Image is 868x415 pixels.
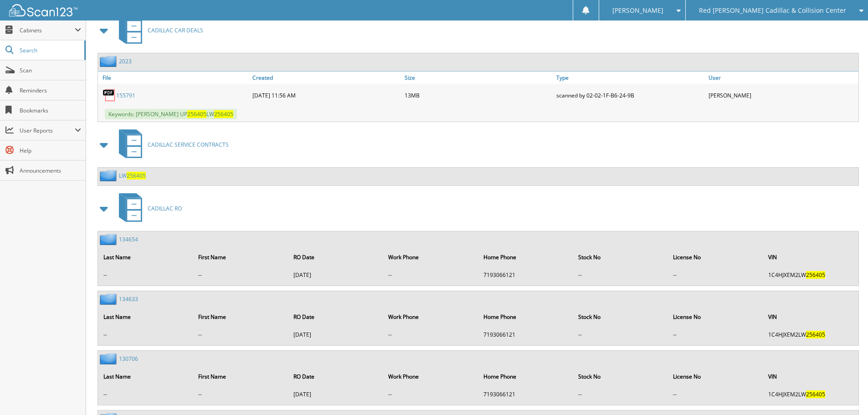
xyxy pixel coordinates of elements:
th: Last Name [99,367,193,386]
th: Work Phone [384,248,478,266]
td: -- [194,327,288,342]
td: -- [384,387,478,402]
td: 1C4HJXEM2LW [764,327,858,342]
th: RO Date [289,367,383,386]
span: Scan [20,67,81,74]
img: folder2.png [100,293,119,305]
td: -- [668,387,762,402]
td: -- [668,327,762,342]
td: -- [574,327,668,342]
span: Search [20,46,80,54]
a: 155791 [116,92,135,99]
th: License No [668,367,762,386]
img: folder2.png [100,170,119,181]
a: Created [250,72,402,84]
span: 256405 [214,110,233,118]
td: 7193066121 [479,327,573,342]
td: 7193066121 [479,267,573,282]
th: Stock No [574,367,668,386]
span: 256405 [806,390,825,398]
span: 256405 [806,331,825,338]
span: Red [PERSON_NAME] Cadillac & Collision Center [699,8,846,13]
th: Home Phone [479,307,573,326]
a: File [98,72,250,84]
td: -- [574,267,668,282]
td: -- [99,327,193,342]
td: -- [384,327,478,342]
span: Cabinets [20,26,75,34]
span: 256405 [187,110,206,118]
span: Keywords: [PERSON_NAME] UP LW [105,109,237,119]
img: PDF.png [103,88,116,102]
span: CADILLAC SERVICE CONTRACTS [148,141,229,149]
a: User [706,72,858,84]
td: [DATE] [289,267,383,282]
td: 1C4HJXEM2LW [764,267,858,282]
span: 256405 [127,172,146,179]
th: Home Phone [479,248,573,266]
td: -- [99,267,193,282]
th: License No [668,307,762,326]
div: 13MB [402,86,555,104]
img: scan123-logo-white.svg [9,4,77,16]
td: -- [574,387,668,402]
a: CADILLAC CAR DEALS [113,12,203,48]
a: LW256405 [119,172,146,179]
a: 130706 [119,355,138,363]
th: VIN [764,367,858,386]
a: CADILLAC SERVICE CONTRACTS [113,127,229,163]
th: First Name [194,248,288,266]
span: User Reports [20,127,75,134]
th: Stock No [574,307,668,326]
th: First Name [194,367,288,386]
a: CADILLAC RO [113,190,182,226]
span: Help [20,147,81,154]
div: scanned by 02-02-1F-B6-24-9B [554,86,706,104]
a: Type [554,72,706,84]
td: 7193066121 [479,387,573,402]
td: [DATE] [289,387,383,402]
img: folder2.png [100,56,119,67]
div: [DATE] 11:56 AM [250,86,402,104]
span: [PERSON_NAME] [612,8,663,13]
th: RO Date [289,307,383,326]
td: -- [384,267,478,282]
iframe: Chat Widget [822,371,868,415]
th: License No [668,248,762,266]
span: Reminders [20,87,81,94]
img: folder2.png [100,234,119,245]
td: -- [99,387,193,402]
td: -- [194,387,288,402]
span: CADILLAC RO [148,205,182,212]
th: VIN [764,248,858,266]
td: [DATE] [289,327,383,342]
a: Size [402,72,555,84]
th: First Name [194,307,288,326]
th: Home Phone [479,367,573,386]
th: VIN [764,307,858,326]
span: Bookmarks [20,107,81,114]
th: Last Name [99,307,193,326]
th: Work Phone [384,367,478,386]
td: -- [194,267,288,282]
td: 1C4HJXEM2LW [764,387,858,402]
th: Stock No [574,248,668,266]
span: CADILLAC CAR DEALS [148,26,203,34]
span: 256405 [806,271,825,279]
img: folder2.png [100,353,119,364]
a: 2023 [119,57,132,65]
th: RO Date [289,248,383,266]
div: [PERSON_NAME] [706,86,858,104]
a: 134633 [119,295,138,303]
td: -- [668,267,762,282]
th: Last Name [99,248,193,266]
span: Announcements [20,167,81,174]
a: 134654 [119,236,138,243]
th: Work Phone [384,307,478,326]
